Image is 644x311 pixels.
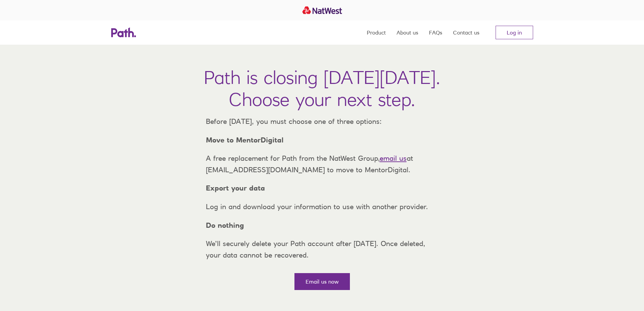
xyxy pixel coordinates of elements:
p: We’ll securely delete your Path account after [DATE]. Once deleted, your data cannot be recovered. [200,238,444,261]
h1: Path is closing [DATE][DATE]. Choose your next step. [204,66,440,110]
strong: Do nothing [206,221,244,229]
strong: Export your data [206,184,265,192]
a: Contact us [453,20,479,45]
a: Email us now [294,273,350,290]
a: About us [397,20,418,45]
p: A free replacement for Path from the NatWest Group, at [EMAIL_ADDRESS][DOMAIN_NAME] to move to Me... [200,153,444,175]
a: email us [380,154,407,162]
a: FAQs [429,20,442,45]
strong: Move to MentorDigital [206,136,284,144]
a: Product [367,20,386,45]
p: Log in and download your information to use with another provider. [200,201,444,213]
a: Log in [496,26,533,39]
p: Before [DATE], you must choose one of three options: [200,116,444,127]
